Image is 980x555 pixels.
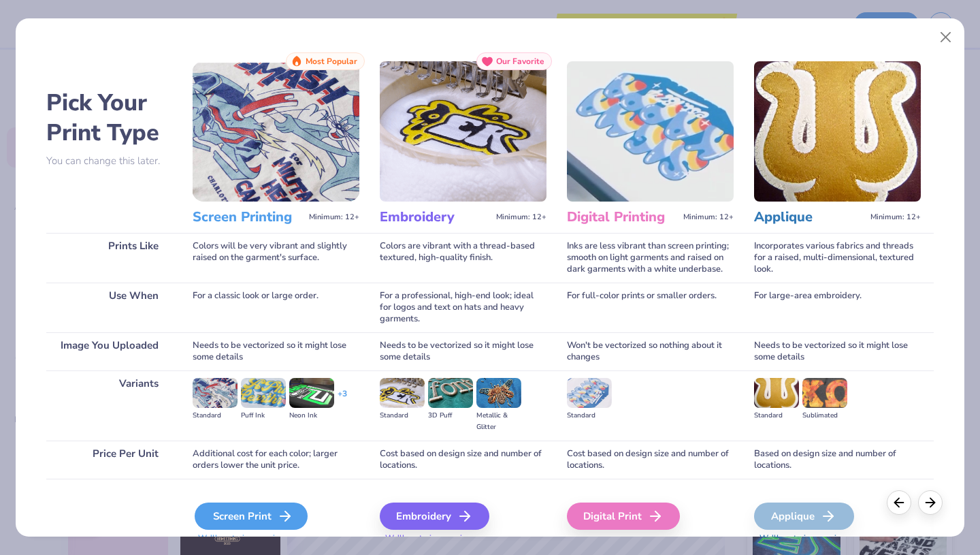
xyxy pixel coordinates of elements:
div: Additional cost for each color; larger orders lower the unit price. [193,441,359,479]
img: Puff Ink [241,378,286,408]
h3: Embroidery [380,208,491,226]
img: Digital Printing [567,61,734,202]
img: Sublimated [802,378,847,408]
div: For full-color prints or smaller orders. [567,283,734,332]
div: For a professional, high-end look; ideal for logos and text on hats and heavy garments. [380,283,546,332]
div: Colors are vibrant with a thread-based textured, high-quality finish. [380,233,546,283]
span: We'll vectorize your image. [193,533,359,544]
div: Variants [46,370,172,441]
span: Minimum: 12+ [309,212,359,222]
h3: Digital Printing [567,208,678,226]
div: Use When [46,283,172,332]
div: Standard [380,410,425,422]
div: Screen Print [195,503,308,530]
div: Standard [193,410,238,422]
div: Price Per Unit [46,441,172,479]
div: Based on design size and number of locations. [754,441,921,479]
span: We'll vectorize your image. [380,533,546,544]
div: Sublimated [802,410,847,422]
p: You can change this later. [46,155,172,167]
div: + 3 [338,388,347,411]
div: Standard [754,410,799,422]
img: Standard [567,378,612,408]
div: Image You Uploaded [46,332,172,370]
span: We'll vectorize your image. [754,533,921,544]
img: 3D Puff [428,378,473,408]
div: For large-area embroidery. [754,283,921,332]
div: Cost based on design size and number of locations. [380,441,546,479]
div: Needs to be vectorized so it might lose some details [193,332,359,370]
div: Puff Ink [241,410,286,422]
img: Standard [380,378,425,408]
div: Metallic & Glitter [476,410,521,433]
div: Embroidery [380,503,489,530]
h3: Screen Printing [193,208,304,226]
img: Metallic & Glitter [476,378,521,408]
div: Needs to be vectorized so it might lose some details [754,332,921,370]
div: Cost based on design size and number of locations. [567,441,734,479]
div: Applique [754,503,854,530]
span: Minimum: 12+ [683,212,734,222]
div: Won't be vectorized so nothing about it changes [567,332,734,370]
div: 3D Puff [428,410,473,422]
span: Our Favorite [496,57,544,66]
img: Standard [754,378,799,408]
div: Digital Print [567,503,680,530]
div: Prints Like [46,233,172,283]
img: Applique [754,61,921,202]
div: Needs to be vectorized so it might lose some details [380,332,546,370]
img: Standard [193,378,238,408]
span: Most Popular [306,57,357,66]
div: Standard [567,410,612,422]
img: Embroidery [380,61,546,202]
span: Minimum: 12+ [496,212,546,222]
span: Minimum: 12+ [870,212,921,222]
button: Close [933,25,959,50]
div: For a classic look or large order. [193,283,359,332]
div: Colors will be very vibrant and slightly raised on the garment's surface. [193,233,359,283]
div: Inks are less vibrant than screen printing; smooth on light garments and raised on dark garments ... [567,233,734,283]
img: Neon Ink [289,378,334,408]
img: Screen Printing [193,61,359,202]
h3: Applique [754,208,865,226]
h2: Pick Your Print Type [46,88,172,148]
div: Incorporates various fabrics and threads for a raised, multi-dimensional, textured look. [754,233,921,283]
div: Neon Ink [289,410,334,422]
